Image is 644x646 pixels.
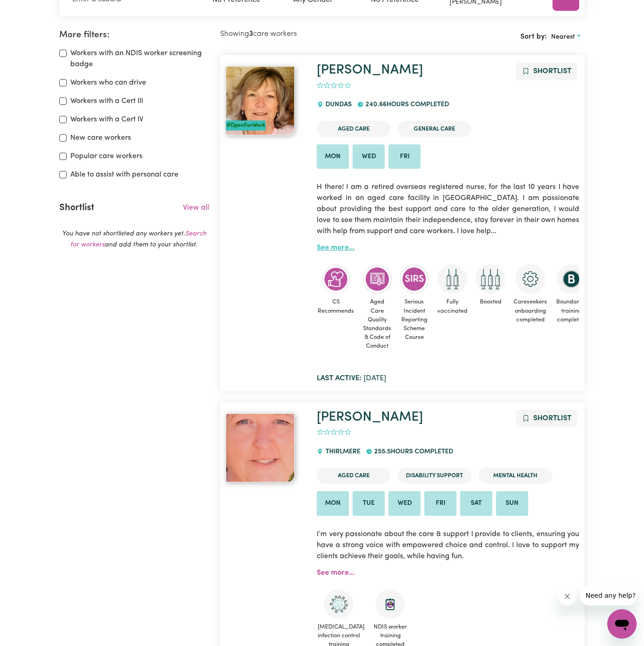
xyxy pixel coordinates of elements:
[70,132,131,143] label: New care workers
[183,204,209,212] a: View all
[226,66,295,135] img: View Jeanette's profile
[317,440,365,464] div: THIRLMERE
[363,264,392,294] img: CS Academy: Aged Care Quality Standards & Code of Conduct course completed
[398,468,471,484] li: Disability Support
[324,589,353,619] img: CS Academy: COVID-19 Infection Control Training course completed
[520,33,547,40] span: Sort by:
[516,63,577,80] button: Add to shortlist
[226,66,306,135] a: Jeanette#OpenForWork
[557,264,586,294] img: CS Academy: Boundaries in care and support work course completed
[362,294,392,354] span: Aged Care Quality Standards & Code of Conduct
[555,294,587,328] span: Boundaries training completed
[317,121,390,137] li: Aged Care
[70,169,178,180] label: Able to assist with personal care
[226,120,266,131] div: #OpenForWork
[376,589,405,619] img: CS Academy: Introduction to NDIS Worker Training course completed
[249,30,253,38] b: 3
[558,587,576,606] iframe: Close message
[317,80,351,91] div: add rating by typing an integer from 0 to 5 or pressing arrow keys
[438,264,467,294] img: Care and support worker has received 2 doses of COVID-19 vaccine
[317,411,423,424] a: [PERSON_NAME]
[353,144,385,169] li: Available on Wed
[476,264,505,294] img: Care and support worker has received booster dose of COVID-19 vaccination
[62,230,206,248] em: You have not shortlisted any workers yet. and add them to your shortlist.
[476,294,505,310] span: Boosted
[460,491,492,516] li: Available on Sat
[547,30,585,44] button: Sort search results
[388,144,421,169] li: Available on Fri
[70,230,206,248] a: Search for workers
[317,176,579,242] p: H there! I am a retired overseas registered nurse, for the last 10 years I have worked in an aged...
[398,121,471,137] li: General Care
[59,30,209,40] h2: More filters:
[70,96,143,107] label: Workers with a Cert III
[220,30,403,39] h2: Showing care workers
[551,34,575,40] span: Nearest
[388,491,421,516] li: Available on Wed
[317,569,354,577] a: See more...
[317,375,362,382] b: Last active:
[317,523,579,567] p: I’m very passionate about the care & support I provide to clients, ensuring you have a strong voi...
[317,244,354,252] a: See more...
[321,264,351,294] img: Care worker is recommended by Careseekers
[317,427,351,438] div: add rating by typing an integer from 0 to 5 or pressing arrow keys
[496,491,528,516] li: Available on Sun
[607,609,637,639] iframe: Button to launch messaging window
[317,375,386,382] span: [DATE]
[424,491,456,516] li: Available on Fri
[580,585,637,606] iframe: Message from company
[70,77,146,88] label: Workers who can drive
[479,468,552,484] li: Mental Health
[59,202,94,213] h2: Shortlist
[357,92,455,117] div: 240.66 hours completed
[533,68,571,75] span: Shortlist
[516,410,577,427] button: Add to shortlist
[366,440,459,464] div: 255.5 hours completed
[226,413,295,482] img: View Jodie's profile
[317,92,357,117] div: DUNDAS
[70,48,209,70] label: Workers with an NDIS worker screening badge
[399,264,429,294] img: CS Academy: Serious Incident Reporting Scheme course completed
[70,114,143,125] label: Workers with a Cert IV
[226,413,306,482] a: Jodie
[317,294,355,319] span: CS Recommends
[353,491,385,516] li: Available on Tue
[533,415,571,422] span: Shortlist
[317,144,349,169] li: Available on Mon
[317,468,390,484] li: Aged Care
[317,63,423,77] a: [PERSON_NAME]
[513,294,548,328] span: Careseekers onboarding completed
[436,294,468,319] span: Fully vaccinated
[399,294,429,345] span: Serious Incident Reporting Scheme Course
[516,264,545,294] img: CS Academy: Careseekers Onboarding course completed
[70,151,142,162] label: Popular care workers
[317,491,349,516] li: Available on Mon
